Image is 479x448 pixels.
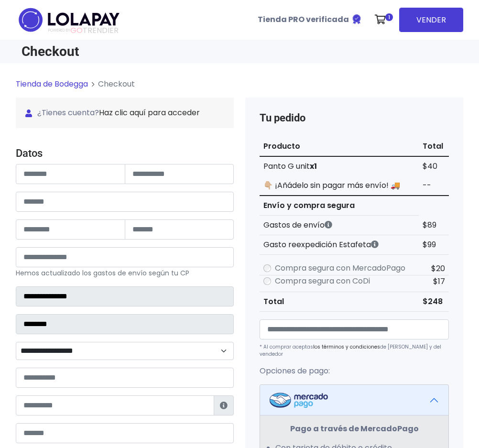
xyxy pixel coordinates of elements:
label: Compra segura con CoDi [275,275,370,287]
small: Hemos actualizado los gastos de envío según tu CP [16,268,189,278]
td: $99 [419,235,449,254]
th: Gastos de envío [260,215,419,235]
p: Opciones de pago: [260,365,449,377]
span: ¿Tienes cuenta? [25,107,224,119]
strong: Pago a través de MercadoPago [290,423,419,434]
a: VENDER [399,8,463,32]
label: Compra segura con MercadoPago [275,262,405,274]
a: Tienda de Bodegga [16,78,88,89]
img: logo [16,5,122,35]
img: Tienda verificada [351,13,362,25]
nav: breadcrumb [16,78,463,98]
span: $20 [431,263,445,274]
th: Envío y compra segura [260,196,419,216]
li: Checkout [88,78,135,90]
b: Tienda PRO verificada [258,14,349,25]
th: Gasto reexpedición Estafeta [260,235,419,254]
h1: Checkout [22,44,234,59]
td: Panto G unit [260,156,419,176]
span: POWERED BY [48,28,70,33]
th: Total [260,292,419,311]
td: $248 [419,292,449,311]
i: Los gastos de envío dependen de códigos postales. ¡Te puedes llevar más productos en un solo envío ! [325,221,332,229]
th: Producto [260,137,419,156]
span: TRENDIER [48,26,119,35]
th: Total [419,137,449,156]
td: -- [419,176,449,196]
td: $89 [419,215,449,235]
span: 1 [385,13,393,21]
span: GO [70,25,83,36]
a: 1 [370,5,395,34]
td: $40 [419,156,449,176]
img: Mercadopago Logo [270,393,328,408]
a: Haz clic aquí para acceder [99,107,200,118]
a: los términos y condiciones [313,343,380,350]
strong: x1 [310,161,317,172]
i: Estafeta cobra este monto extra por ser un CP de difícil acceso [371,240,379,248]
h4: Datos [16,147,234,160]
p: * Al comprar aceptas de [PERSON_NAME] y del vendedor [260,343,449,358]
h4: Tu pedido [260,112,449,124]
i: Estafeta lo usará para ponerse en contacto en caso de tener algún problema con el envío [220,402,228,409]
span: $17 [433,276,445,287]
td: 👇🏼 ¡Añádelo sin pagar más envío! 🚚 [260,176,419,196]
